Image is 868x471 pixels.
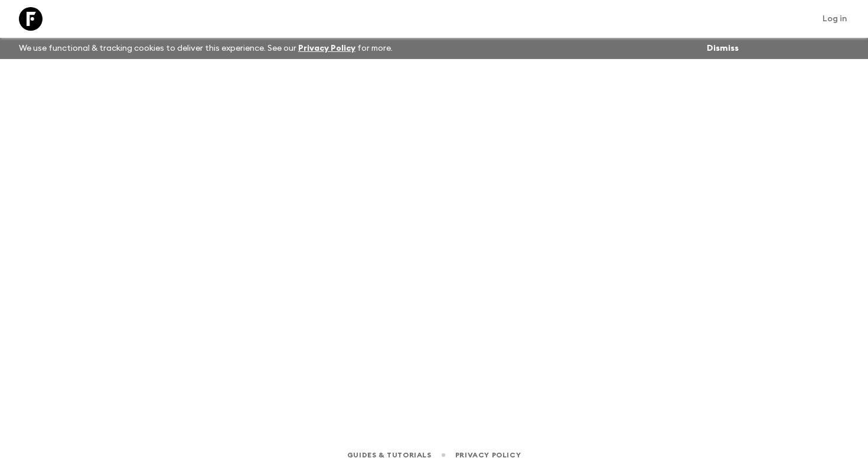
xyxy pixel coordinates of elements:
a: Privacy Policy [298,44,355,53]
a: Log in [816,11,854,27]
p: We use functional & tracking cookies to deliver this experience. See our for more. [14,38,397,59]
a: Privacy Policy [455,449,521,462]
a: Guides & Tutorials [347,449,432,462]
button: Dismiss [704,40,742,57]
